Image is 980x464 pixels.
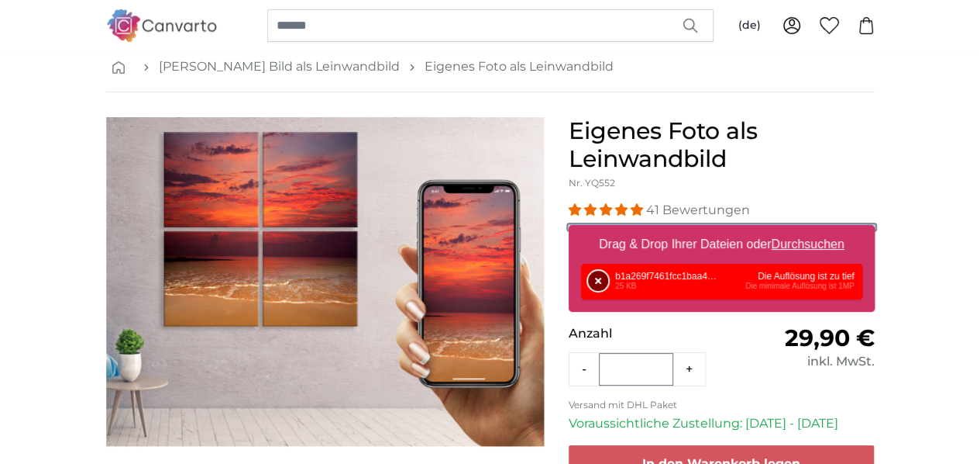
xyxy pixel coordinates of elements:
p: Anzahl [569,324,721,343]
span: 29,90 € [784,324,874,352]
div: inkl. MwSt. [721,352,874,371]
img: personalised-canvas-print [106,117,544,446]
nav: breadcrumbs [106,42,875,92]
p: Voraussichtliche Zustellung: [DATE] - [DATE] [569,414,875,433]
h1: Eigenes Foto als Leinwandbild [569,117,875,173]
p: Versand mit DHL Paket [569,399,875,411]
label: Drag & Drop Ihrer Dateien oder [593,229,851,260]
img: Canvarto [106,9,218,41]
div: 1 of 1 [106,117,544,446]
button: - [569,354,599,385]
span: 4.98 stars [569,203,646,217]
span: Nr. YQ552 [569,177,615,189]
a: Eigenes Foto als Leinwandbild [425,57,614,76]
button: + [673,354,705,385]
button: (de) [726,12,773,40]
span: 41 Bewertungen [646,203,750,217]
a: [PERSON_NAME] Bild als Leinwandbild [159,57,400,76]
u: Durchsuchen [771,237,844,251]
